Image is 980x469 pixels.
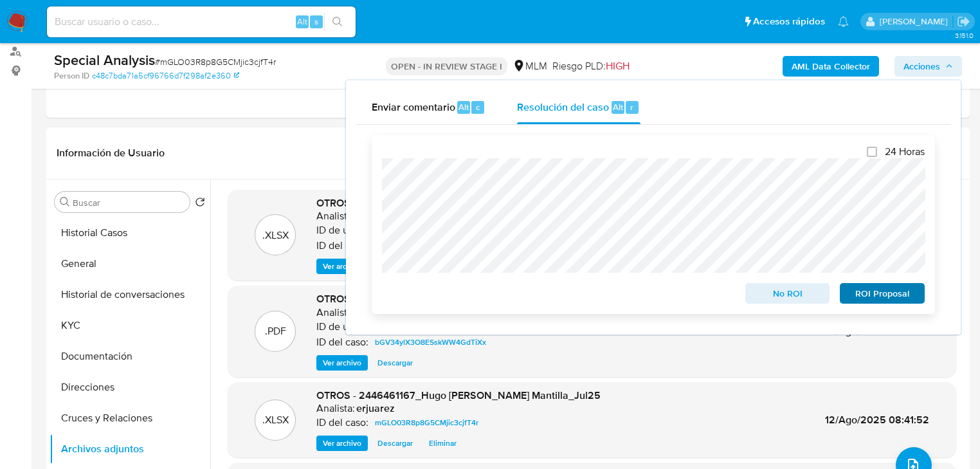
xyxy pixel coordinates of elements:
span: OTROS - 2446461167_Hugo [PERSON_NAME] Mantilla_Jul25 [316,388,601,403]
a: Salir [957,15,970,28]
h6: erjuarez [356,402,395,415]
span: 3.151.0 [955,30,974,41]
button: Ver archivo [316,436,368,451]
p: OPEN - IN REVIEW STAGE I [386,57,507,75]
a: bGV34ylX3O8ESskWW4GdTiXx [370,335,491,350]
button: No ROI [745,283,830,304]
span: OTROS - 2446461167_Hugo Espejel_Junio2025 [316,196,539,210]
span: Enviar comentario [372,99,455,114]
span: Ver archivo [323,437,361,450]
p: Analista: [316,210,355,223]
button: KYC [50,310,210,341]
input: 24 Horas [867,147,877,157]
span: Acciones [903,56,940,77]
span: 24 Horas [885,145,925,158]
span: No ROI [754,284,821,302]
input: Buscar [73,197,185,208]
span: Ver archivo [323,356,361,369]
span: Accesos rápidos [753,15,825,28]
div: MLM [513,59,547,73]
span: mGLO03R8p8G5CMjic3cjfT4r [375,415,478,430]
button: Descargar [371,355,419,371]
p: ID del caso: [316,336,368,349]
a: mGLO03R8p8G5CMjic3cjfT4r [370,415,484,430]
p: Analista: [316,306,355,319]
span: HIGH [606,59,630,73]
b: Special Analysis [54,50,155,70]
a: Notificaciones [838,16,849,27]
p: ID de usuario: [316,320,378,333]
span: bGV34ylX3O8ESskWW4GdTiXx [375,335,486,350]
b: AML Data Collector [792,56,870,77]
p: ID del caso: [316,416,368,429]
span: Resolución del caso [517,99,609,114]
span: Ver archivo [323,260,361,273]
span: r [630,101,633,113]
button: ROI Proposal [840,283,925,304]
span: ROI Proposal [849,284,916,302]
button: Cruces y Relaciones [50,403,210,434]
p: .XLSX [262,413,289,427]
p: .XLSX [262,228,289,243]
p: ID del caso: [316,239,368,252]
span: Descargar [377,437,413,450]
span: Eliminar [429,437,457,450]
button: Direcciones [50,372,210,403]
button: Buscar [60,197,70,207]
input: Buscar usuario o caso... [47,14,356,30]
span: OTROS - 2446461167_Hugo Espejel_Junio2025 [316,291,539,306]
button: Documentación [50,341,210,372]
button: Acciones [894,56,962,77]
button: General [50,248,210,279]
span: Alt [458,101,469,113]
button: Ver archivo [316,259,368,274]
span: # mGLO03R8p8G5CMjic3cjfT4r [155,55,276,68]
span: Alt [297,15,307,28]
span: s [314,15,318,28]
a: c48c7bda71a5cf96766d7f298af2e360 [92,70,239,82]
span: Alt [613,101,623,113]
p: erika.juarez@mercadolibre.com.mx [880,15,952,28]
span: c [476,101,480,113]
p: .PDF [265,324,286,338]
button: Volver al orden por defecto [195,197,205,211]
span: Descargar [377,356,413,369]
p: ID de usuario: [316,224,378,237]
button: Historial Casos [50,217,210,248]
button: Ver archivo [316,355,368,371]
button: search-icon [324,13,350,31]
span: Riesgo PLD: [552,59,630,73]
button: AML Data Collector [783,56,879,77]
button: Archivos adjuntos [50,434,210,464]
button: Eliminar [422,436,463,451]
h1: Información de Usuario [57,147,165,160]
p: Analista: [316,402,355,415]
b: Person ID [54,70,89,82]
button: Historial de conversaciones [50,279,210,310]
button: Descargar [371,436,419,451]
span: 12/Ago/2025 08:41:52 [825,412,929,427]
